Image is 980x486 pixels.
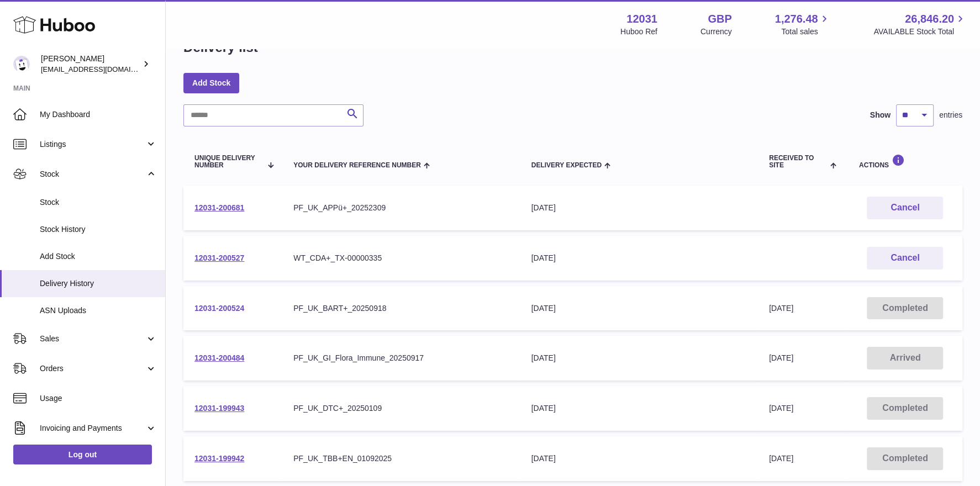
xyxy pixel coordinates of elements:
a: Add Stock [183,73,239,93]
div: [DATE] [531,203,747,213]
div: Huboo Ref [620,27,657,37]
img: admin@makewellforyou.com [13,56,30,72]
a: 12031-199943 [194,404,244,413]
span: Received to Site [769,155,828,169]
span: Usage [40,393,157,404]
span: ASN Uploads [40,305,157,316]
button: Cancel [867,247,943,270]
span: [DATE] [769,404,793,413]
div: [DATE] [531,403,747,414]
span: Unique Delivery Number [194,155,262,169]
div: PF_UK_APPü+_20252309 [293,203,509,213]
a: 1,276.48 Total sales [775,12,831,37]
a: 26,846.20 AVAILABLE Stock Total [873,12,967,37]
span: Stock History [40,224,157,235]
span: 1,276.48 [775,12,818,27]
span: 26,846.20 [905,12,954,27]
a: 12031-200527 [194,253,244,262]
div: PF_UK_BART+_20250918 [293,303,509,314]
span: Your Delivery Reference Number [293,162,421,169]
div: [DATE] [531,353,747,363]
label: Show [870,110,891,120]
div: [DATE] [531,253,747,263]
a: 12031-200524 [194,304,244,313]
span: entries [939,110,962,120]
div: [PERSON_NAME] [41,54,140,75]
span: AVAILABLE Stock Total [873,27,967,37]
span: Total sales [781,27,830,37]
a: 12031-200484 [194,353,244,362]
span: Listings [40,139,145,150]
div: WT_CDA+_TX-00000335 [293,253,509,263]
div: Actions [859,154,951,169]
span: My Dashboard [40,109,157,120]
span: Invoicing and Payments [40,423,145,434]
div: [DATE] [531,303,747,314]
div: PF_UK_DTC+_20250109 [293,403,509,414]
span: Stock [40,169,145,179]
span: [EMAIL_ADDRESS][DOMAIN_NAME] [41,65,162,73]
span: [DATE] [769,304,793,313]
a: 12031-200681 [194,203,244,212]
span: Delivery Expected [531,162,602,169]
a: Log out [13,445,152,464]
button: Cancel [867,197,943,219]
strong: GBP [708,12,731,27]
span: Sales [40,334,145,344]
span: Stock [40,197,157,208]
span: Delivery History [40,278,157,289]
strong: 12031 [626,12,657,27]
div: [DATE] [531,453,747,464]
span: Orders [40,363,145,374]
span: Add Stock [40,251,157,262]
div: PF_UK_GI_Flora_Immune_20250917 [293,353,509,363]
a: 12031-199942 [194,454,244,463]
span: [DATE] [769,454,793,463]
div: PF_UK_TBB+EN_01092025 [293,453,509,464]
span: [DATE] [769,353,793,362]
div: Currency [700,27,732,37]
